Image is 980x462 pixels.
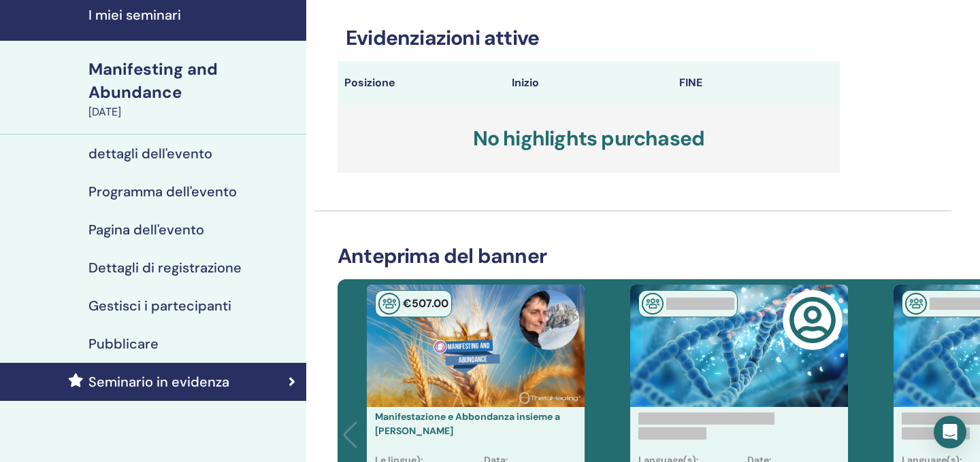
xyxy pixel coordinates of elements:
[789,296,836,344] img: user-circle-regular.svg
[934,416,966,448] div: Open Intercom Messenger
[88,183,237,200] h4: Programma dell'evento
[80,58,306,120] a: Manifesting and Abundance[DATE]
[88,336,159,352] h4: Pubblicare
[338,61,505,105] th: Posizione
[519,290,579,350] img: default.jpg
[338,105,840,173] h3: No highlights purchased
[375,410,560,437] a: Manifestazione e Abbondanza insieme a [PERSON_NAME]
[88,260,242,276] h4: Dettagli di registrazione
[403,296,448,310] span: € 507 .00
[378,293,400,315] img: In-Person Seminar
[672,61,840,105] th: FINE
[88,145,212,162] h4: dettagli dell'evento
[642,293,664,315] img: In-Person Seminar
[88,298,231,314] h4: Gestisci i partecipanti
[88,104,298,120] div: [DATE]
[505,61,672,105] th: Inizio
[88,374,229,390] h4: Seminario in evidenza
[905,293,927,315] img: In-Person Seminar
[88,7,298,23] h4: I miei seminari
[88,221,204,238] h4: Pagina dell'evento
[88,58,298,104] div: Manifesting and Abundance
[338,26,840,50] h3: Evidenziazioni attive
